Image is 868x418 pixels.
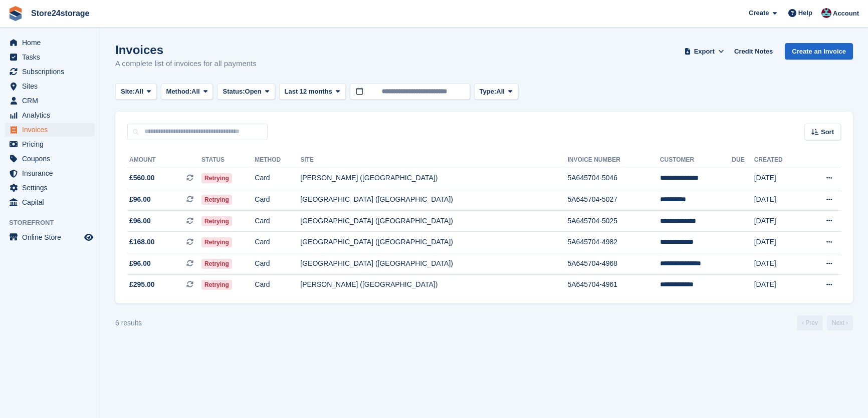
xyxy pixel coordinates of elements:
span: £295.00 [129,279,155,290]
span: Site: [121,87,135,97]
td: [DATE] [754,189,804,211]
span: Export [694,47,715,57]
span: Open [245,87,262,97]
span: Help [798,8,812,18]
a: menu [5,65,95,79]
span: Tasks [22,50,82,64]
span: Subscriptions [22,65,82,79]
h1: Invoices [115,43,257,57]
span: Retrying [201,173,232,183]
span: Sites [22,79,82,93]
a: Create an Invoice [785,43,853,60]
td: Card [255,274,300,295]
button: Status: Open [217,84,275,100]
span: Type: [480,87,497,97]
a: Previous [797,315,823,330]
td: [DATE] [754,168,804,189]
span: Coupons [22,152,82,166]
p: A complete list of invoices for all payments [115,58,257,70]
th: Site [300,152,567,168]
a: Next [827,315,853,330]
td: [DATE] [754,210,804,232]
a: menu [5,195,95,209]
a: menu [5,181,95,195]
span: Retrying [201,195,232,205]
span: Account [833,9,859,19]
td: Card [255,168,300,189]
img: stora-icon-8386f47178a22dfd0bd8f6a31ec36ba5ce8667c1dd55bd0f319d3a0aa187defe.svg [8,6,23,21]
span: Storefront [9,218,100,228]
a: menu [5,166,95,180]
span: £96.00 [129,258,151,269]
td: [PERSON_NAME] ([GEOGRAPHIC_DATA]) [300,274,567,295]
th: Customer [660,152,732,168]
span: CRM [22,94,82,108]
span: Capital [22,195,82,209]
td: Card [255,189,300,211]
span: £96.00 [129,216,151,226]
a: menu [5,108,95,122]
span: Online Store [22,230,82,244]
td: 5A645704-4968 [567,253,660,275]
td: 5A645704-4982 [567,232,660,253]
td: Card [255,210,300,232]
span: Retrying [201,259,232,269]
td: 5A645704-5046 [567,168,660,189]
td: [DATE] [754,253,804,275]
a: menu [5,50,95,64]
a: Credit Notes [730,43,777,60]
td: [DATE] [754,232,804,253]
span: £168.00 [129,237,155,247]
span: Last 12 months [285,87,332,97]
a: Preview store [83,231,95,243]
span: Home [22,36,82,50]
span: Analytics [22,108,82,122]
span: Retrying [201,216,232,226]
td: Card [255,232,300,253]
th: Method [255,152,300,168]
span: Retrying [201,237,232,247]
span: All [191,87,200,97]
th: Created [754,152,804,168]
th: Invoice Number [567,152,660,168]
td: [GEOGRAPHIC_DATA] ([GEOGRAPHIC_DATA]) [300,253,567,275]
td: 5A645704-5027 [567,189,660,211]
span: £560.00 [129,173,155,183]
a: menu [5,152,95,166]
span: £96.00 [129,194,151,205]
td: [PERSON_NAME] ([GEOGRAPHIC_DATA]) [300,168,567,189]
a: Store24storage [27,5,94,22]
span: Settings [22,181,82,195]
span: Create [749,8,769,18]
td: 5A645704-5025 [567,210,660,232]
img: George [821,8,831,18]
td: [GEOGRAPHIC_DATA] ([GEOGRAPHIC_DATA]) [300,232,567,253]
td: 5A645704-4961 [567,274,660,295]
button: Export [682,43,726,60]
span: Invoices [22,123,82,137]
span: All [496,87,505,97]
a: menu [5,230,95,244]
a: menu [5,123,95,137]
a: menu [5,79,95,93]
div: 6 results [115,318,142,328]
a: menu [5,137,95,151]
span: All [135,87,143,97]
th: Status [201,152,255,168]
span: Pricing [22,137,82,151]
a: menu [5,94,95,108]
button: Type: All [474,84,518,100]
button: Site: All [115,84,157,100]
th: Due [732,152,754,168]
span: Retrying [201,280,232,290]
td: [DATE] [754,274,804,295]
td: Card [255,253,300,275]
button: Method: All [161,84,213,100]
span: Insurance [22,166,82,180]
nav: Page [795,315,855,330]
td: [GEOGRAPHIC_DATA] ([GEOGRAPHIC_DATA]) [300,210,567,232]
span: Method: [166,87,192,97]
span: Status: [223,87,245,97]
span: Sort [821,127,834,137]
a: menu [5,36,95,50]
